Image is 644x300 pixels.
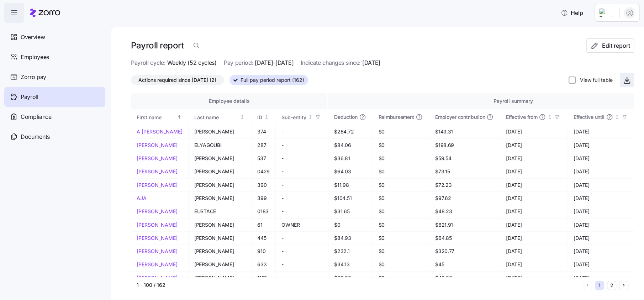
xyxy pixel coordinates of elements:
span: [DATE] [506,155,562,162]
span: [DATE] [506,274,562,281]
span: Documents [21,132,50,141]
span: - [281,142,322,149]
span: - [281,128,322,135]
span: 537 [257,155,270,162]
th: Effective fromNot sorted [500,109,568,125]
div: Not sorted [240,115,245,120]
span: $73.15 [435,168,494,175]
span: ELYAGOUBI [194,142,246,149]
button: 1 [595,281,604,290]
button: Previous page [583,281,592,290]
span: - [281,168,322,175]
a: AJA [137,195,183,202]
span: [PERSON_NAME] [194,235,246,242]
span: [PERSON_NAME] [194,155,246,162]
button: Next page [619,281,628,290]
a: Zorro pay [4,67,105,87]
span: Payroll cycle: [131,58,166,67]
a: Compliance [4,107,105,127]
span: [DATE] [574,274,629,281]
span: Actions required since [DATE] (2) [138,75,216,85]
div: Sub-entity [281,114,306,121]
span: [DATE] [506,168,562,175]
span: [DATE] [574,155,629,162]
span: $0 [379,221,423,228]
span: Effective until [574,114,605,121]
span: - [281,181,322,189]
span: $64.85 [435,235,494,242]
span: 910 [257,248,270,255]
span: $84.06 [334,142,366,149]
div: 1 - 100 / 162 [137,281,580,289]
a: [PERSON_NAME] [137,261,183,268]
a: [PERSON_NAME] [137,168,183,175]
span: $0 [379,274,423,281]
span: 390 [257,181,270,189]
span: $264.72 [334,128,366,135]
span: 399 [257,195,270,202]
a: [PERSON_NAME] [137,235,183,242]
span: [DATE] [574,221,629,228]
span: Compliance [21,112,52,121]
span: $104.51 [334,195,366,202]
span: [DATE] [362,58,380,67]
span: $84.93 [334,235,366,242]
span: Payroll [21,93,38,101]
span: $48.23 [435,208,494,215]
a: [PERSON_NAME] [137,208,183,215]
div: Not sorted [264,115,269,120]
span: $0 [379,248,423,255]
span: - [281,195,322,202]
span: $621.91 [435,221,494,228]
span: [DATE] [506,248,562,255]
span: $198.69 [435,142,494,149]
span: - [281,208,322,215]
button: Help [555,6,589,20]
button: 2 [607,281,616,290]
span: [DATE] [574,261,629,268]
span: [DATE] [506,181,562,189]
span: 445 [257,235,270,242]
span: $48.23 [435,274,494,281]
span: $97.62 [435,195,494,202]
span: $0 [379,208,423,215]
span: 61 [257,221,270,228]
span: [PERSON_NAME] [194,128,246,135]
span: [DATE] [574,142,629,149]
div: Not sorted [547,115,552,120]
span: $320.77 [435,248,494,255]
span: $0 [379,235,423,242]
span: $0 [379,128,423,135]
span: $36.81 [334,155,366,162]
span: $45 [435,261,494,268]
img: Employer logo [599,9,613,17]
span: [DATE] [506,142,562,149]
span: [PERSON_NAME] [194,181,246,189]
a: A [PERSON_NAME] [137,128,183,135]
div: ID [257,114,263,121]
span: Help [561,9,583,17]
span: Effective from [506,114,537,121]
span: - [281,155,322,162]
span: Zorro pay [21,73,46,81]
span: [DATE] [574,208,629,215]
th: IDNot sorted [252,109,276,125]
span: Pay period: [224,58,253,67]
a: Employees [4,47,105,67]
span: [PERSON_NAME] [194,248,246,255]
span: Employer contribution [435,114,485,121]
span: [DATE] [574,168,629,175]
span: $72.23 [435,181,494,189]
span: [DATE] [506,195,562,202]
span: [PERSON_NAME] [194,221,246,228]
a: Payroll [4,87,105,107]
span: $0 [334,221,366,228]
h1: Payroll report [131,40,184,51]
span: [DATE] [574,195,629,202]
a: [PERSON_NAME] [137,221,183,228]
th: First nameSorted ascending [131,109,189,125]
div: First name [137,114,176,121]
span: [DATE] [506,128,562,135]
a: [PERSON_NAME] [137,142,183,149]
div: Employee details [137,97,322,105]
